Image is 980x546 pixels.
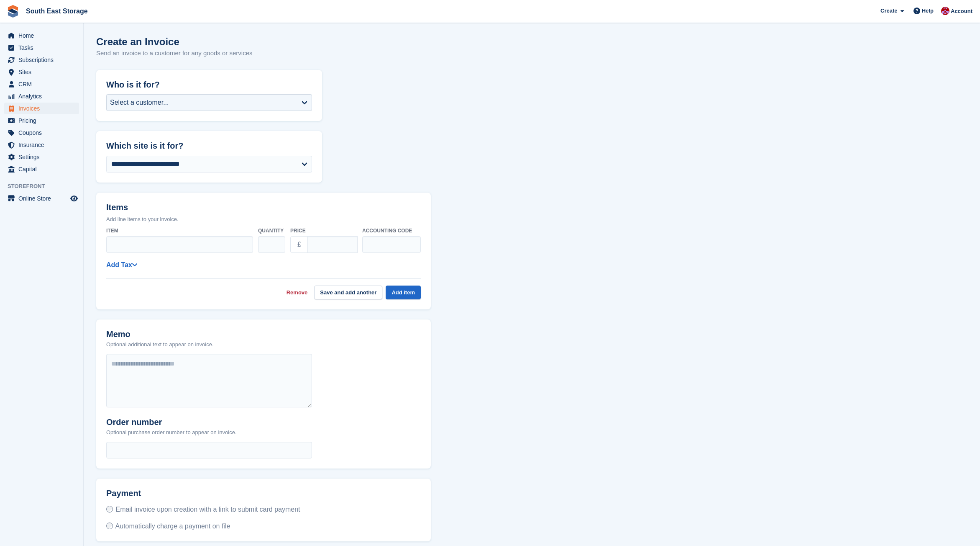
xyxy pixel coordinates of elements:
[951,7,972,15] span: Account
[4,115,79,126] a: menu
[106,141,312,151] h2: Which site is it for?
[362,227,421,234] label: Accounting code
[4,193,79,204] a: menu
[115,523,230,530] span: Automatically charge a payment on file
[96,49,253,58] p: Send an invoice to a customer for any goods or services
[106,330,214,339] h2: Memo
[922,7,934,15] span: Help
[18,103,69,114] span: Invoices
[96,36,253,47] h1: Create an Invoice
[4,54,79,66] a: menu
[106,227,253,234] label: Item
[18,90,69,102] span: Analytics
[110,98,169,108] div: Select a customer...
[18,66,69,78] span: Sites
[18,139,69,151] span: Insurance
[106,417,236,427] h2: Order number
[106,203,421,214] h2: Items
[106,261,137,268] a: Add Tax
[18,115,69,126] span: Pricing
[18,127,69,139] span: Coupons
[4,151,79,163] a: menu
[4,127,79,139] a: menu
[290,227,357,234] label: Price
[106,523,113,529] input: Automatically charge a payment on file
[4,139,79,151] a: menu
[106,80,312,90] h2: Who is it for?
[314,286,382,299] button: Save and add another
[941,7,949,15] img: Roger Norris
[880,7,897,15] span: Create
[18,78,69,90] span: CRM
[287,288,308,297] a: Remove
[115,506,300,513] span: Email invoice upon creation with a link to submit card payment
[8,182,83,191] span: Storefront
[106,489,312,505] h2: Payment
[4,103,79,114] a: menu
[106,215,421,224] p: Add line items to your invoice.
[4,66,79,78] a: menu
[18,151,69,163] span: Settings
[69,193,79,203] a: Preview store
[18,163,69,175] span: Capital
[4,163,79,175] a: menu
[258,227,285,234] label: Quantity
[4,30,79,41] a: menu
[7,5,19,18] img: stora-icon-8386f47178a22dfd0bd8f6a31ec36ba5ce8667c1dd55bd0f319d3a0aa187defe.svg
[4,42,79,54] a: menu
[386,286,421,299] button: Add item
[106,506,113,513] input: Email invoice upon creation with a link to submit card payment
[4,90,79,102] a: menu
[18,54,69,66] span: Subscriptions
[106,340,214,349] p: Optional additional text to appear on invoice.
[23,4,91,18] a: South East Storage
[4,78,79,90] a: menu
[18,193,69,204] span: Online Store
[18,42,69,54] span: Tasks
[106,428,236,437] p: Optional purchase order number to appear on invoice.
[18,30,69,41] span: Home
